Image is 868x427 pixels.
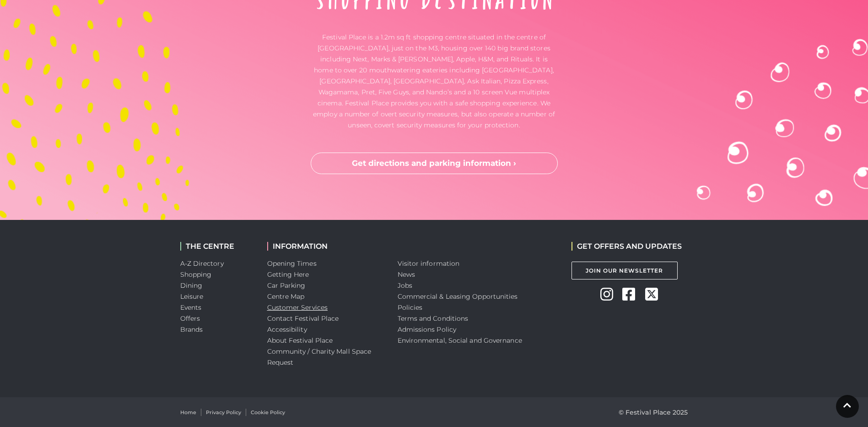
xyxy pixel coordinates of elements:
[180,281,203,290] a: Dining
[571,242,682,251] h2: GET OFFERS AND UPDATES
[619,407,688,418] p: © Festival Place 2025
[398,270,415,279] a: News
[398,281,412,290] a: Jobs
[267,303,328,312] a: Customer Services
[180,314,200,323] a: Offers
[267,336,333,345] a: About Festival Place
[267,242,384,251] h2: INFORMATION
[267,292,305,301] a: Centre Map
[398,314,469,323] a: Terms and Conditions
[311,153,558,175] a: Get directions and parking information ›
[267,259,317,268] a: Opening Times
[571,262,678,279] a: Join Our Newsletter
[251,409,285,416] a: Cookie Policy
[267,347,372,367] a: Community / Charity Mall Space Request
[180,242,253,251] h2: THE CENTRE
[267,281,306,290] a: Car Parking
[180,292,204,301] a: Leisure
[267,325,307,334] a: Accessibility
[206,409,241,416] a: Privacy Policy
[398,325,457,334] a: Admissions Policy
[398,303,423,312] a: Policies
[180,259,224,268] a: A-Z Directory
[180,303,202,312] a: Events
[311,32,558,131] p: Festival Place is a 1.2m sq ft shopping centre situated in the centre of [GEOGRAPHIC_DATA], just ...
[398,292,518,301] a: Commercial & Leasing Opportunities
[180,409,196,416] a: Home
[398,336,522,345] a: Environmental, Social and Governance
[180,325,203,334] a: Brands
[267,270,309,279] a: Getting Here
[267,314,339,323] a: Contact Festival Place
[180,270,212,279] a: Shopping
[398,259,460,268] a: Visitor information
